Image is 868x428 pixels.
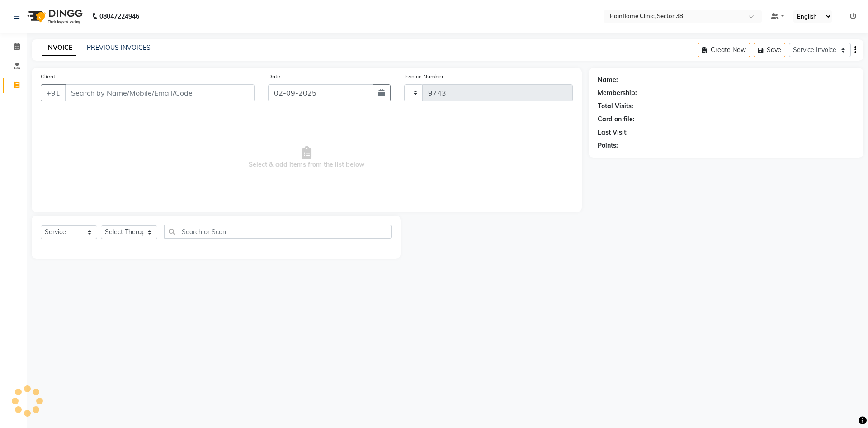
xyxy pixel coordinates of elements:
[42,40,76,56] a: INVOICE
[598,141,618,150] div: Points:
[754,43,785,57] button: Save
[598,75,618,85] div: Name:
[164,225,392,239] input: Search or Scan
[598,128,628,137] div: Last Visit:
[268,72,280,81] label: Date
[41,72,55,81] label: Client
[41,84,66,101] button: +91
[99,4,139,29] b: 08047224946
[87,43,151,52] a: PREVIOUS INVOICES
[598,88,637,98] div: Membership:
[41,112,573,203] span: Select & add items from the list below
[65,84,255,101] input: Search by Name/Mobile/Email/Code
[404,72,443,81] label: Invoice Number
[598,115,635,124] div: Card on file:
[598,101,633,111] div: Total Visits:
[23,4,85,29] img: logo
[698,43,750,57] button: Create New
